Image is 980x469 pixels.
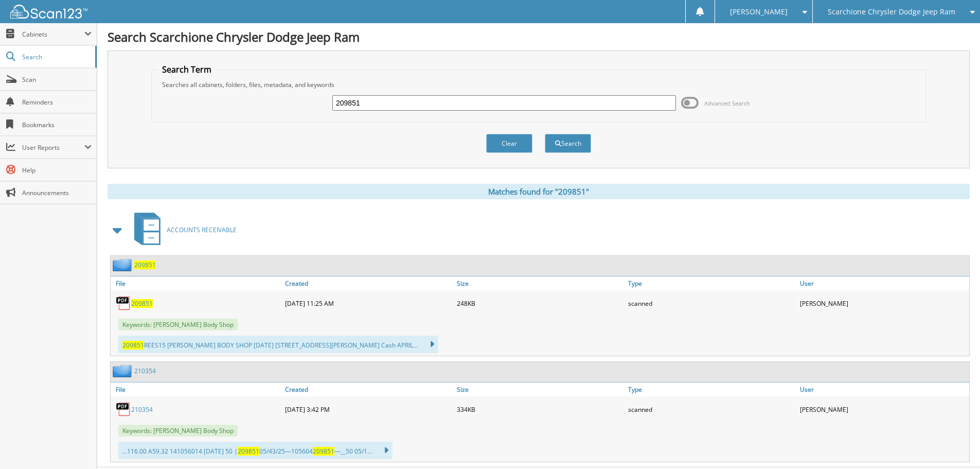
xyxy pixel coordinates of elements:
span: Help [22,166,92,175]
span: Reminders [22,98,92,107]
a: 210354 [131,405,153,414]
div: [DATE] 11:25 AM [282,293,454,314]
span: 209851 [313,447,334,456]
img: PDF.png [116,402,131,417]
a: Created [282,383,454,396]
div: ...116.00 A59.32 141056014 [DATE] 50 | 05/43/25—105604 —__50 05/1... [118,442,393,459]
span: Announcements [22,188,92,197]
button: Search [545,134,591,153]
a: Created [282,276,454,290]
div: [DATE] 3:42 PM [282,399,454,420]
span: Advanced Search [704,99,750,107]
span: Scarchione Chrysler Dodge Jeep Ram [828,9,955,15]
a: ACCOUNTS RECEIVABLE [128,210,237,250]
div: [PERSON_NAME] [797,293,969,314]
div: scanned [626,293,797,314]
span: ACCOUNTS RECEIVABLE [167,225,237,234]
span: Bookmarks [22,120,92,129]
div: scanned [626,399,797,420]
img: folder2.png [113,364,134,377]
div: REES15 [PERSON_NAME] BODY SHOP [DATE] [STREET_ADDRESS][PERSON_NAME] Cash APRIL... [118,336,438,353]
span: Keywords: [PERSON_NAME] Body Shop [118,425,238,437]
span: Search [22,53,90,61]
a: Type [626,383,797,396]
img: folder2.png [113,258,134,271]
span: 209851 [238,447,259,456]
iframe: Chat Widget [929,420,980,469]
span: [PERSON_NAME] [730,9,788,15]
span: 209851 [122,341,144,350]
div: Matches found for "209851" [108,184,970,199]
span: User Reports [22,143,84,152]
a: User [797,276,969,290]
a: Size [454,383,626,396]
a: File [111,383,282,396]
a: File [111,276,282,290]
span: Keywords: [PERSON_NAME] Body Shop [118,319,238,331]
h1: Search Scarchione Chrysler Dodge Jeep Ram [108,28,970,45]
button: Clear [486,134,532,153]
a: 209851 [131,299,153,308]
img: scan123-logo-white.svg [10,5,87,19]
a: 210354 [134,367,156,375]
div: Searches all cabinets, folders, files, metadata, and keywords [157,80,920,89]
a: Type [626,276,797,290]
a: Size [454,276,626,290]
div: 248KB [454,293,626,314]
img: PDF.png [116,296,131,311]
div: 334KB [454,399,626,420]
span: Cabinets [22,30,84,39]
a: 209851 [134,260,156,269]
span: Scan [22,75,92,84]
a: User [797,383,969,396]
legend: Search Term [157,64,217,75]
div: [PERSON_NAME] [797,399,969,420]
